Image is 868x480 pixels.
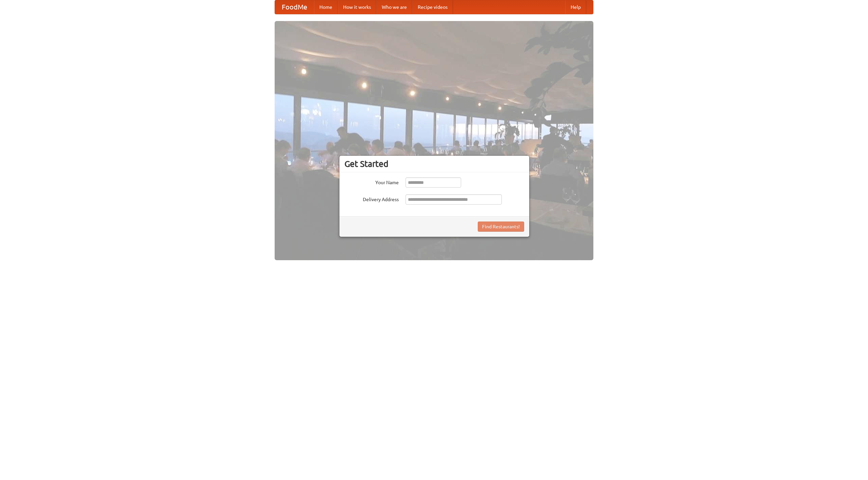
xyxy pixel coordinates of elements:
h3: Get Started [344,159,524,169]
a: Help [565,0,586,14]
a: FoodMe [275,0,314,14]
a: How it works [338,0,376,14]
a: Home [314,0,338,14]
a: Recipe videos [412,0,453,14]
label: Delivery Address [344,194,399,203]
label: Your Name [344,177,399,186]
button: Find Restaurants! [478,222,524,232]
a: Who we are [376,0,412,14]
